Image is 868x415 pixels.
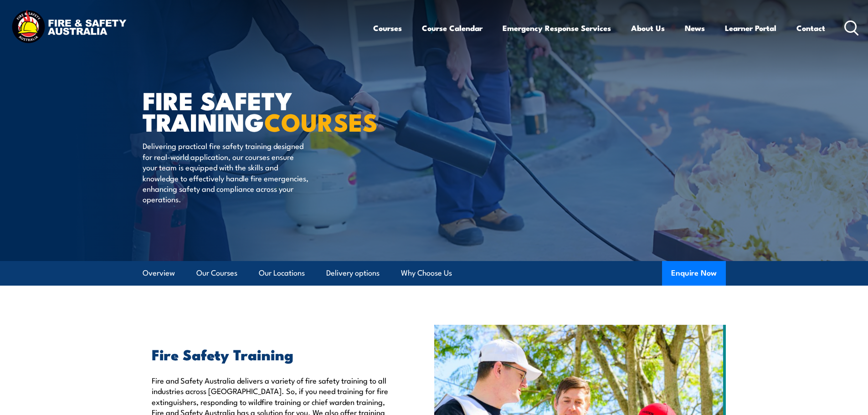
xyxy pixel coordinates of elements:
[401,261,452,285] a: Why Choose Us
[152,348,392,360] h2: Fire Safety Training
[796,16,825,40] a: Contact
[662,261,726,286] button: Enquire Now
[631,16,665,40] a: About Us
[422,16,483,40] a: Course Calendar
[264,102,378,140] strong: COURSES
[143,261,175,285] a: Overview
[373,16,402,40] a: Courses
[326,261,380,285] a: Delivery options
[143,89,368,132] h1: FIRE SAFETY TRAINING
[259,261,305,285] a: Our Locations
[196,261,237,285] a: Our Courses
[503,16,611,40] a: Emergency Response Services
[685,16,705,40] a: News
[143,140,309,204] p: Delivering practical fire safety training designed for real-world application, our courses ensure...
[725,16,776,40] a: Learner Portal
